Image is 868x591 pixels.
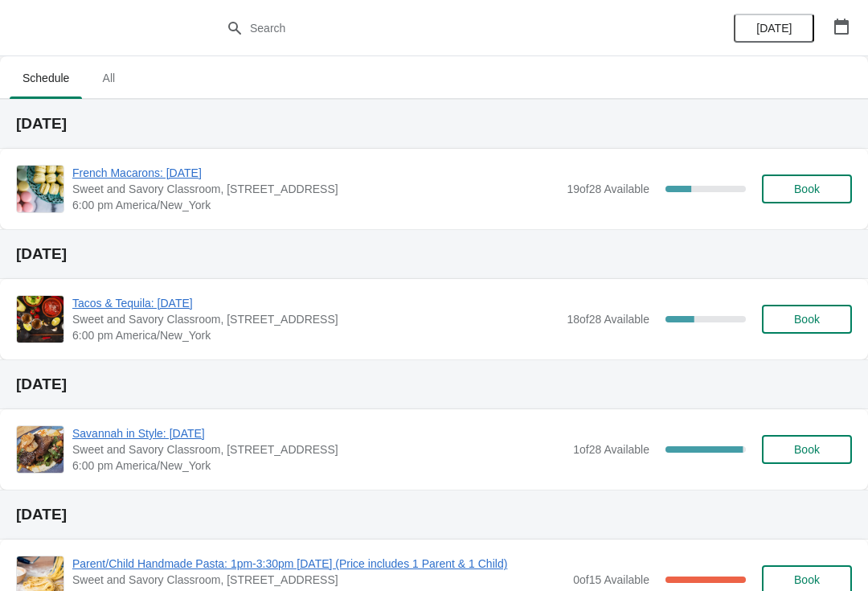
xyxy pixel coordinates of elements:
[16,246,852,262] h2: [DATE]
[88,64,129,92] span: All
[573,443,649,456] span: 1 of 28 Available
[72,441,565,458] span: Sweet and Savory Classroom, [STREET_ADDRESS]
[72,572,565,588] span: Sweet and Savory Classroom, [STREET_ADDRESS]
[16,116,852,132] h2: [DATE]
[72,197,559,213] span: 6:00 pm America/New_York
[567,313,649,326] span: 18 of 28 Available
[10,64,82,92] span: Schedule
[794,183,820,195] span: Book
[72,556,565,572] span: Parent/Child Handmade Pasta: 1pm-3:30pm [DATE] (Price includes 1 Parent & 1 Child)
[734,14,814,43] button: [DATE]
[762,435,852,464] button: Book
[17,166,63,212] img: French Macarons: Wednesday, August 20th | Sweet and Savory Classroom, 45 E Main St Ste 112, Chatt...
[72,181,559,197] span: Sweet and Savory Classroom, [STREET_ADDRESS]
[756,22,792,35] span: [DATE]
[17,296,63,343] img: Tacos & Tequila: Thursday, August 21st | Sweet and Savory Classroom, 45 E Main St Ste 112, Chatta...
[72,458,565,474] span: 6:00 pm America/New_York
[762,174,852,203] button: Book
[17,426,63,473] img: Savannah in Style: Friday, August 22nd | Sweet and Savory Classroom, 45 E Main St Ste 112, Chatta...
[16,507,852,523] h2: [DATE]
[72,165,559,181] span: French Macarons: [DATE]
[794,443,820,456] span: Book
[72,327,559,343] span: 6:00 pm America/New_York
[567,183,649,195] span: 19 of 28 Available
[794,313,820,326] span: Book
[573,573,649,586] span: 0 of 15 Available
[16,376,852,392] h2: [DATE]
[249,14,651,43] input: Search
[762,305,852,334] button: Book
[794,573,820,586] span: Book
[72,295,559,311] span: Tacos & Tequila: [DATE]
[72,425,565,441] span: Savannah in Style: [DATE]
[72,311,559,327] span: Sweet and Savory Classroom, [STREET_ADDRESS]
